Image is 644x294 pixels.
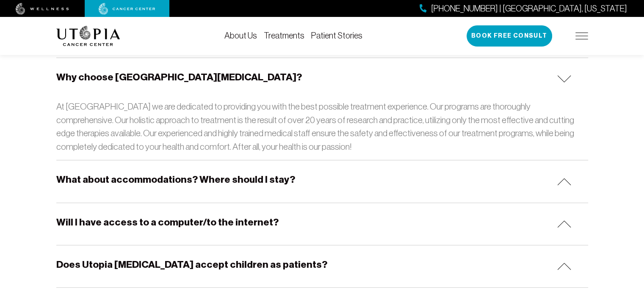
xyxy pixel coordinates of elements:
[16,3,69,15] img: wellness
[56,26,120,46] img: logo
[56,71,302,84] h5: Why choose [GEOGRAPHIC_DATA][MEDICAL_DATA]?
[224,31,257,40] a: About Us
[99,3,155,15] img: cancer center
[431,3,627,15] span: [PHONE_NUMBER] | [GEOGRAPHIC_DATA], [US_STATE]
[264,31,304,40] a: Treatments
[420,3,627,15] a: [PHONE_NUMBER] | [GEOGRAPHIC_DATA], [US_STATE]
[56,100,588,153] p: At [GEOGRAPHIC_DATA] we are dedicated to providing you with the best possible treatment experienc...
[56,258,327,271] h5: Does Utopia [MEDICAL_DATA] accept children as patients?
[56,173,295,186] h5: What about accommodations? Where should I stay?
[467,25,552,47] button: Book Free Consult
[311,31,362,40] a: Patient Stories
[575,33,588,39] img: icon-hamburger
[56,216,279,229] h5: Will I have access to a computer/to the internet?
